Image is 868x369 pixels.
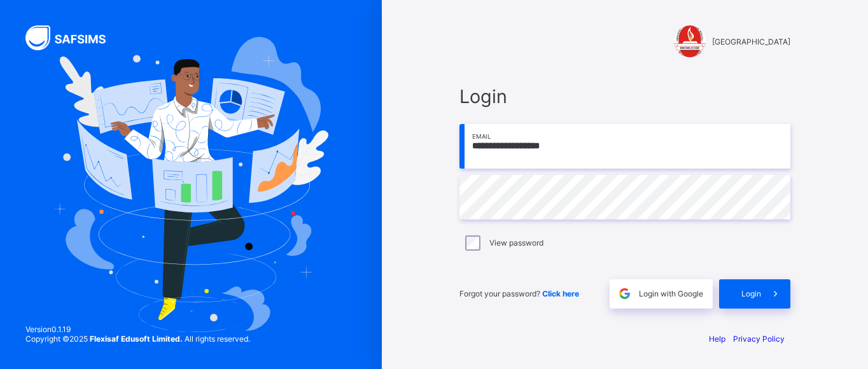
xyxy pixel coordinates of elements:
[459,85,790,108] span: Login
[53,37,328,332] img: Hero Image
[617,286,632,301] img: google.396cfc9801f0270233282035f929180a.svg
[542,289,579,298] a: Click here
[709,334,725,344] a: Help
[712,37,790,46] span: [GEOGRAPHIC_DATA]
[90,334,183,344] strong: Flexisaf Edusoft Limited.
[741,289,761,298] span: Login
[459,289,579,298] span: Forgot your password?
[25,324,250,334] span: Version 0.1.19
[25,25,121,50] img: SAFSIMS Logo
[489,238,543,247] label: View password
[25,334,250,344] span: Copyright © 2025 All rights reserved.
[733,334,785,344] a: Privacy Policy
[639,289,703,298] span: Login with Google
